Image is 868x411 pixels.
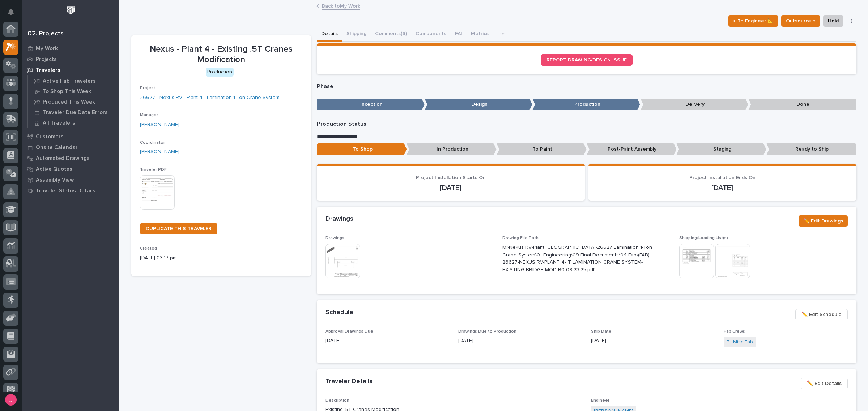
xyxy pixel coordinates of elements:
div: 02. Projects [27,30,64,38]
span: DUPLICATE THIS TRAVELER [146,226,212,231]
span: Approval Drawings Due [325,329,373,334]
span: Drawings Due to Production [458,329,516,334]
p: Traveler Due Date Errors [43,109,108,116]
a: Onsite Calendar [22,142,119,153]
button: FAI [451,27,467,42]
a: Customers [22,131,119,142]
span: Engineer [591,398,609,403]
p: [DATE] [591,337,715,345]
a: Back toMy Work [322,1,360,10]
span: Ship Date [591,329,612,334]
span: Traveler PDF [140,168,167,172]
p: Delivery [641,99,748,111]
a: To Shop This Week [28,86,119,96]
p: Ready to Ship [766,143,856,155]
button: Components [411,27,451,42]
div: Notifications [9,9,18,20]
p: Produced This Week [43,99,95,105]
a: Active Quotes [22,164,119,174]
a: My Work [22,43,119,54]
p: Customers [36,134,64,140]
p: Production Status [317,121,856,127]
button: ✏️ Edit Details [801,378,848,389]
a: Traveler Due Date Errors [28,107,119,117]
p: [DATE] [597,183,848,192]
p: In Production [407,143,497,155]
span: ✏️ Edit Schedule [801,310,842,319]
span: Shipping/Loading List(s) [679,236,728,240]
span: ← To Engineer 📐 [733,17,774,25]
a: Traveler Status Details [22,185,119,196]
a: B1 Misc Fab [727,338,753,346]
span: Hold [828,17,839,25]
p: [DATE] [325,337,450,345]
p: Staging [676,143,766,155]
p: Travelers [36,67,60,74]
span: Fab Crews [724,329,745,334]
a: Automated Drawings [22,153,119,164]
p: Active Fab Travelers [43,78,96,85]
p: To Shop This Week [43,88,91,95]
span: Manager [140,113,158,117]
p: Post-Paint Assembly [587,143,677,155]
div: Production [206,68,234,77]
button: Notifications [3,4,18,20]
a: [PERSON_NAME] [140,148,179,156]
p: All Travelers [43,120,75,126]
button: users-avatar [3,392,18,407]
span: Created [140,246,157,251]
p: Traveler Status Details [36,188,95,194]
p: M:\Nexus RV\Plant [GEOGRAPHIC_DATA]\26627 Lamination 1-Ton Crane System\01 Engineering\09 Final D... [502,244,653,274]
button: Metrics [467,27,493,42]
h2: Drawings [325,215,353,223]
h2: Traveler Details [325,378,373,386]
a: DUPLICATE THIS TRAVELER [140,223,217,234]
a: All Travelers [28,118,119,128]
span: Outsource ↑ [786,17,816,25]
p: Projects [36,56,57,63]
span: Project Installation Ends On [689,175,756,180]
p: [DATE] [458,337,582,345]
a: Projects [22,54,119,65]
button: Details [317,27,342,42]
p: Assembly View [36,177,74,183]
p: Production [532,99,640,111]
span: ✏️ Edit Details [807,379,842,388]
button: Outsource ↑ [781,15,820,27]
button: Comments (6) [371,27,411,42]
p: Onsite Calendar [36,144,78,151]
p: [DATE] [325,183,576,192]
p: [DATE] 03:17 pm [140,254,302,262]
span: Project [140,86,155,90]
a: [PERSON_NAME] [140,121,179,129]
button: Hold [823,15,843,27]
p: Nexus - Plant 4 - Existing .5T Cranes Modification [140,44,302,65]
p: To Paint [497,143,587,155]
p: My Work [36,46,58,52]
span: Project Installation Starts On [416,175,486,180]
p: Phase [317,83,856,90]
p: Inception [317,99,425,111]
a: Produced This Week [28,97,119,107]
a: REPORT DRAWING/DESIGN ISSUE [541,54,633,66]
span: Coordinator [140,140,165,145]
span: Drawings [325,236,344,240]
button: Shipping [342,27,371,42]
p: Active Quotes [36,166,72,173]
button: ✏️ Edit Schedule [795,309,848,320]
button: ✏️ Edit Drawings [799,215,848,227]
span: Drawing File Path [502,236,539,240]
p: Automated Drawings [36,155,90,162]
a: Active Fab Travelers [28,76,119,86]
span: REPORT DRAWING/DESIGN ISSUE [546,57,627,62]
p: Done [748,99,856,111]
button: ← To Engineer 📐 [728,15,778,27]
a: Assembly View [22,174,119,185]
p: Design [425,99,532,111]
img: Workspace Logo [64,4,77,17]
a: 26627 - Nexus RV - Plant 4 - Lamination 1-Ton Crane System [140,94,280,101]
a: Travelers [22,65,119,75]
p: To Shop [317,143,407,155]
h2: Schedule [325,309,353,317]
span: Description [325,398,349,403]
